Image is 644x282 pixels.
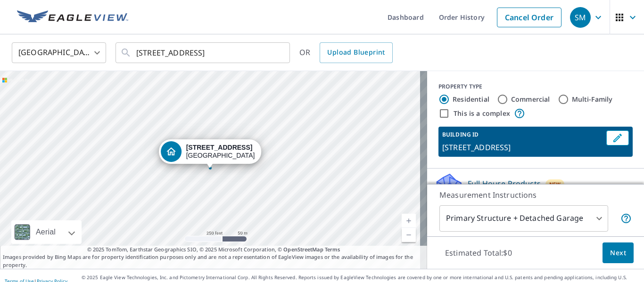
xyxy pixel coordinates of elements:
div: Full House ProductsNew [435,172,636,199]
a: Cancel Order [497,8,561,27]
label: Residential [453,95,489,104]
a: Upload Blueprint [320,42,392,63]
button: Edit building 1 [606,130,629,145]
div: OR [299,42,393,63]
span: New [549,180,561,188]
span: Next [610,247,626,259]
div: [GEOGRAPHIC_DATA] [12,40,106,66]
span: Your report will include the primary structure and a detached garage if one exists. [620,213,632,224]
div: Primary Structure + Detached Garage [439,205,608,232]
p: Estimated Total: $0 [438,242,520,263]
img: EV Logo [17,10,128,24]
div: Aerial [11,220,82,244]
a: OpenStreetMap [283,246,323,253]
label: Multi-Family [572,95,613,104]
span: Upload Blueprint [327,47,385,58]
div: Aerial [33,220,58,244]
p: Measurement Instructions [439,189,632,201]
input: Search by address or latitude-longitude [136,40,271,66]
a: Current Level 17, Zoom Out [402,228,416,242]
p: BUILDING ID [442,130,479,138]
label: This is a complex [454,109,510,118]
div: SM [570,7,591,28]
strong: [STREET_ADDRESS] [186,144,253,151]
label: Commercial [511,95,550,104]
div: Dropped pin, building 1, Residential property, 217 Winston Ave Monteagle, TN 37356 [159,139,262,169]
div: [GEOGRAPHIC_DATA] [186,144,255,160]
p: Full House Products [468,178,541,189]
a: Terms [325,246,340,253]
div: PROPERTY TYPE [438,82,633,91]
button: Next [603,242,634,264]
p: [STREET_ADDRESS] [442,142,603,153]
a: Current Level 17, Zoom In [402,214,416,228]
span: © 2025 TomTom, Earthstar Geographics SIO, © 2025 Microsoft Corporation, © [87,246,340,254]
